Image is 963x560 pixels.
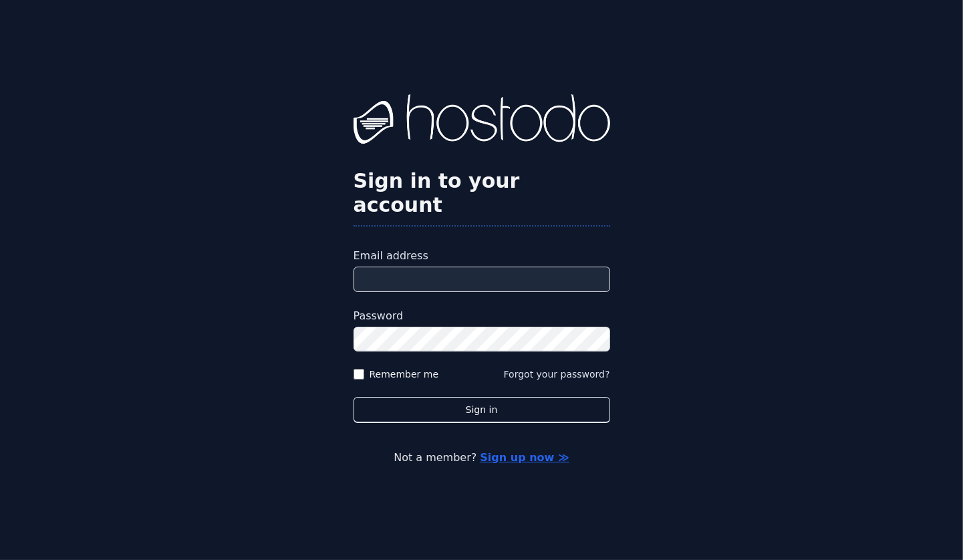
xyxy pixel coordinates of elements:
h2: Sign in to your account [354,169,610,217]
a: Sign up now ≫ [480,451,569,464]
label: Password [354,308,610,324]
label: Remember me [370,368,439,381]
button: Forgot your password? [504,368,610,381]
img: Hostodo [354,94,610,148]
button: Sign in [354,397,610,423]
p: Not a member? [64,450,899,466]
label: Email address [354,248,610,264]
